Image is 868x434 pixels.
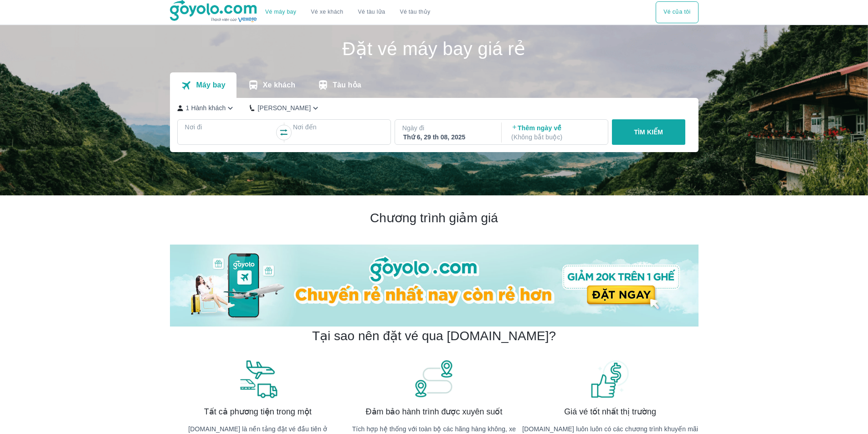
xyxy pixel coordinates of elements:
a: Vé xe khách [311,9,343,15]
h1: Đặt vé máy bay giá rẻ [170,40,699,58]
a: Vé tàu lửa [351,1,393,23]
p: Thêm ngày về [511,123,600,142]
span: Đảm bảo hành trình được xuyên suốt [366,406,503,417]
p: Xe khách [263,81,295,90]
div: choose transportation mode [656,1,698,23]
div: transportation tabs [170,72,372,98]
h2: Chương trình giảm giá [170,210,699,226]
p: Nơi đi [185,123,275,132]
button: Vé của tôi [656,1,698,23]
h2: Tại sao nên đặt vé qua [DOMAIN_NAME]? [312,328,556,344]
p: Ngày đi [402,123,493,133]
button: TÌM KIẾM [612,119,685,145]
p: ( Không bắt buộc ) [511,133,600,142]
img: banner [590,359,631,399]
img: banner-home [170,245,699,327]
a: Vé máy bay [265,9,296,15]
p: [PERSON_NAME] [257,103,311,112]
div: Thứ 6, 29 th 08, 2025 [403,133,492,142]
img: banner [413,359,454,399]
img: banner [237,359,278,399]
p: 1 Hành khách [186,103,226,112]
p: Tàu hỏa [333,81,361,90]
p: TÌM KIẾM [634,128,663,137]
p: Nơi đến [293,123,383,132]
button: 1 Hành khách [177,103,236,113]
p: Máy bay [196,81,225,90]
span: Tất cả phương tiện trong một [204,406,312,417]
span: Giá vé tốt nhất thị trường [564,406,656,417]
button: [PERSON_NAME] [250,103,320,113]
button: Vé tàu thủy [392,1,437,23]
div: choose transportation mode [258,1,437,23]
